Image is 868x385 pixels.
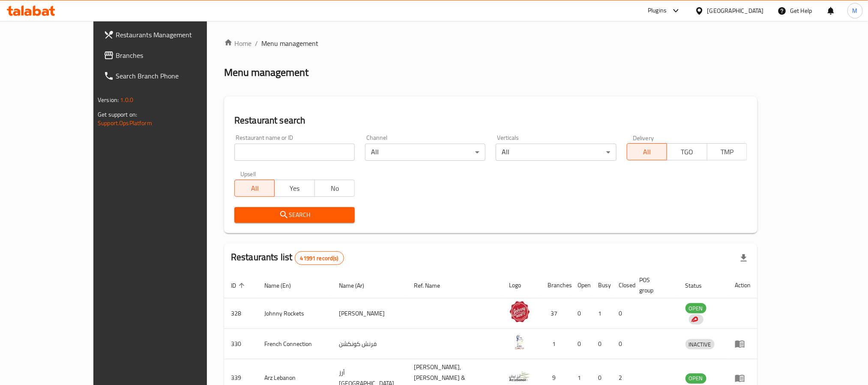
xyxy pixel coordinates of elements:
[314,180,355,197] button: No
[365,144,485,161] div: All
[691,316,698,323] img: delivery hero logo
[339,280,376,291] span: Name (Ar)
[98,117,152,129] a: Support.OpsPlatform
[255,38,258,48] li: /
[116,30,231,40] span: Restaurants Management
[264,280,302,291] span: Name (En)
[591,298,612,329] td: 1
[274,180,314,197] button: Yes
[685,373,706,383] span: OPEN
[231,251,344,265] h2: Restaurants list
[853,6,858,15] span: M
[591,329,612,359] td: 0
[502,272,541,298] th: Logo
[633,135,654,141] label: Delivery
[240,171,256,177] label: Upsell
[241,210,348,220] span: Search
[224,329,257,359] td: 330
[685,303,706,313] div: OPEN
[496,144,616,161] div: All
[711,146,744,158] span: TMP
[612,329,632,359] td: 0
[231,280,247,291] span: ID
[116,71,231,81] span: Search Branch Phone
[257,329,332,359] td: French Connection
[571,272,591,298] th: Open
[509,331,530,353] img: French Connection
[685,340,715,349] span: INACTIVE
[707,143,747,160] button: TMP
[648,6,667,16] div: Plugins
[591,272,612,298] th: Busy
[685,304,706,313] span: OPEN
[261,38,318,48] span: Menu management
[571,298,591,329] td: 0
[612,298,632,329] td: 0
[735,339,751,349] div: Menu
[541,298,571,329] td: 37
[414,280,451,291] span: Ref. Name
[728,272,757,298] th: Action
[97,66,238,86] a: Search Branch Phone
[295,251,344,265] div: Total records count
[234,180,275,197] button: All
[689,314,703,325] div: Indicates that the vendor menu management has been moved to DH Catalog service
[541,329,571,359] td: 1
[97,45,238,66] a: Branches
[224,298,257,329] td: 328
[670,146,703,158] span: TGO
[234,114,747,127] h2: Restaurant search
[735,373,751,383] div: Menu
[224,66,308,79] h2: Menu management
[120,94,133,105] span: 1.0.0
[238,182,271,195] span: All
[612,272,632,298] th: Closed
[257,298,332,329] td: Johnny Rockets
[116,50,231,60] span: Branches
[318,182,351,195] span: No
[639,275,668,295] span: POS group
[707,6,764,15] div: [GEOGRAPHIC_DATA]
[97,24,238,45] a: Restaurants Management
[685,280,713,291] span: Status
[224,38,757,48] nav: breadcrumb
[627,143,667,160] button: All
[571,329,591,359] td: 0
[667,143,707,160] button: TGO
[685,373,706,384] div: OPEN
[278,182,311,195] span: Yes
[685,339,715,349] div: INACTIVE
[332,298,407,329] td: [PERSON_NAME]
[541,272,571,298] th: Branches
[509,301,530,322] img: Johnny Rockets
[631,146,664,158] span: All
[332,329,407,359] td: فرنش كونكشن
[98,109,137,120] span: Get support on:
[295,254,344,262] span: 41991 record(s)
[733,248,754,268] div: Export file
[234,144,355,161] input: Search for restaurant name or ID..
[234,207,355,223] button: Search
[98,94,119,105] span: Version:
